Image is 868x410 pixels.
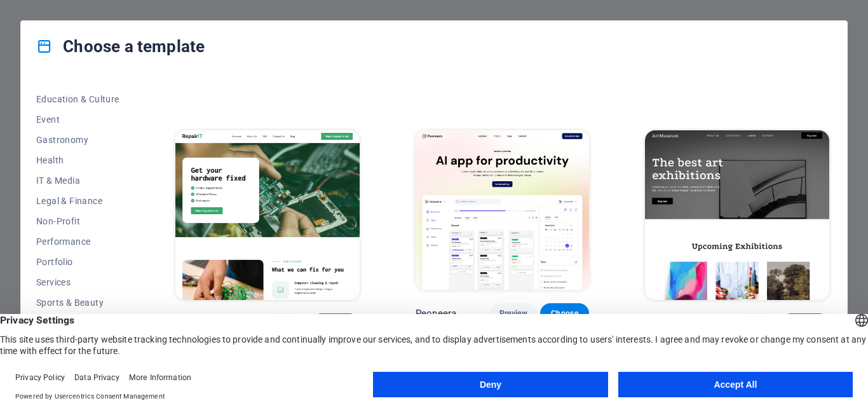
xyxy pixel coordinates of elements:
button: Choose [540,303,588,324]
button: Event [36,109,119,130]
span: Event [36,114,119,125]
button: Trades [36,313,119,333]
img: Art Museum [645,130,829,301]
span: Legal & Finance [36,196,119,206]
button: Portfolio [36,252,119,272]
button: Preview [260,313,308,334]
span: IT & Media [36,175,119,186]
h4: Choose a template [36,36,205,57]
span: Gastronomy [36,135,119,145]
button: Services [36,272,119,292]
p: Peoneera [416,307,456,320]
img: Peoneera [416,130,589,290]
button: Gastronomy [36,130,119,150]
span: Non-Profit [36,216,119,226]
button: Health [36,150,119,170]
span: Preview [499,308,527,318]
button: Legal & Finance [36,191,119,211]
img: RepairIT [175,130,360,301]
button: Performance [36,231,119,252]
span: Performance [36,236,119,247]
span: Services [36,277,119,287]
button: Choose [781,313,829,334]
button: Choose [311,313,360,334]
span: Sports & Beauty [36,297,119,308]
span: Education & Culture [36,94,119,104]
span: Health [36,155,119,165]
span: Choose [550,308,578,318]
button: Preview [729,313,778,334]
button: Non-Profit [36,211,119,231]
button: Education & Culture [36,89,119,109]
button: IT & Media [36,170,119,191]
span: Portfolio [36,257,119,267]
button: Sports & Beauty [36,292,119,313]
button: Preview [489,303,538,324]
